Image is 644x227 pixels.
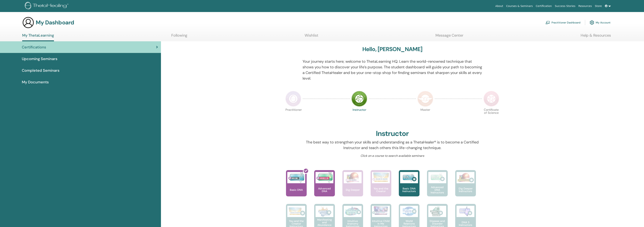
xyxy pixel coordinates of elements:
a: Advanced DNA Instructors Advanced DNA Instructors [427,170,448,204]
img: World Relations Instructors [400,206,418,217]
a: Following [171,33,187,40]
p: Instructor [351,108,367,124]
img: DNA 3 Instructors [457,206,474,217]
a: Basic DNA Basic DNA [286,170,307,204]
a: Success Stories [553,3,577,10]
img: generic-user-icon.jpg [22,17,34,29]
span: Upcoming Seminars [22,56,57,62]
img: You and the Creator [372,172,390,182]
img: You and the Creator Instructors [287,206,305,217]
h2: Instructor [376,129,409,138]
p: The best way to strengthen your skills and understanding as a ThetaHealer® is to become a Certifi... [303,139,482,151]
img: cog.svg [590,19,594,26]
img: Dig Deeper Instructors [457,172,474,183]
img: Basic DNA Instructors [400,172,418,183]
p: Basic DNA Instructors [399,187,419,192]
p: Advanced DNA [314,187,335,192]
a: My Account [590,18,611,27]
span: Completed Seminars [22,68,59,73]
a: Dig Deeper Instructors Dig Deeper Instructors [455,170,476,204]
a: Message Center [435,33,463,40]
a: Wishlist [305,33,318,40]
img: Certificate of Science [483,91,499,107]
span: My Documents [22,79,49,85]
h3: Hello, [PERSON_NAME] [362,46,423,53]
img: logo.png [25,2,70,10]
p: Certificate of Science [483,108,499,124]
h3: My Dashboard [36,19,74,26]
p: Master [417,108,433,124]
p: Dig Deeper [344,189,361,191]
img: Instructor [351,91,367,107]
img: Advanced DNA [316,172,333,183]
img: Intuitive Anatomy Instructors [344,206,362,217]
a: Resources [577,3,593,10]
a: My ThetaLearning [22,33,54,41]
img: Intuitive Child In Me Instructors [372,206,390,215]
img: Basic DNA [287,172,305,183]
p: Dig Deeper Instructors [455,187,476,192]
a: Dig Deeper Dig Deeper [342,170,363,204]
img: Master [417,91,433,107]
p: DNA 3 Instructors [455,221,476,226]
img: Manifesting and Abundance Instructors [316,206,333,217]
img: Disease and Disorder Instructors [428,206,446,217]
span: Certifications [22,44,46,50]
a: Courses & Seminars [505,3,534,10]
img: Practitioner [285,91,301,107]
p: You and the Creator [371,187,391,192]
a: About [494,3,504,10]
img: chalkboard-teacher.svg [545,21,550,24]
a: You and the Creator You and the Creator [371,170,391,204]
a: Advanced DNA Advanced DNA [314,170,335,204]
a: Help & Resources [581,33,611,40]
p: Practitioner [285,108,301,124]
img: Advanced DNA Instructors [428,172,446,183]
p: Click on a course to search available seminars [303,154,482,158]
a: Practitioner Dashboard [545,18,580,27]
img: Dig Deeper [344,172,362,183]
p: Your journey starts here; welcome to ThetaLearning HQ. Learn the world-renowned technique that sh... [303,59,482,81]
a: Store [593,3,603,10]
p: Advanced DNA Instructors [427,186,448,194]
a: Certification [534,3,553,10]
a: Basic DNA Instructors Basic DNA Instructors [399,170,419,204]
